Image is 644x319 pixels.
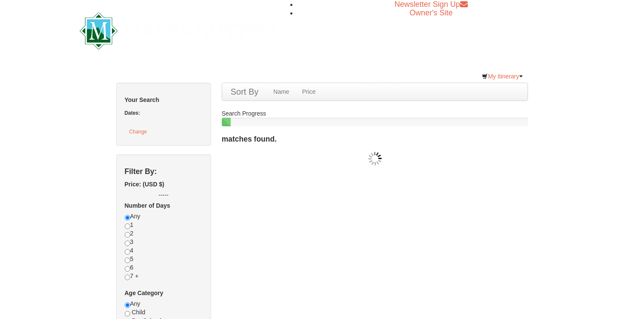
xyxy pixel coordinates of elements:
span: -- [165,191,169,198]
h4: matches found. [222,135,528,143]
strong: Number of Days [125,202,170,209]
span: Child [132,309,145,316]
div: Any 1 2 3 4 5 6 7 + [125,212,203,289]
strong: Price: (USD $) [125,181,164,188]
label: - [125,191,203,199]
strong: Age Category [125,290,163,296]
a: Owner's Site [409,9,452,17]
img: Massanutten Resort Logo [80,12,275,49]
a: Sort By [222,83,267,100]
div: Search Progress [222,109,528,126]
a: Name [267,83,295,100]
h4: Filter By: [125,167,203,176]
strong: Dates: [125,110,140,116]
img: wait gif [368,152,382,165]
h5: Your Search [125,96,203,104]
button: Change [125,126,152,137]
span: -- [159,191,163,198]
a: My Itinerary [476,70,528,83]
a: Price [296,83,322,100]
a: Massanutten Resort [80,20,275,40]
